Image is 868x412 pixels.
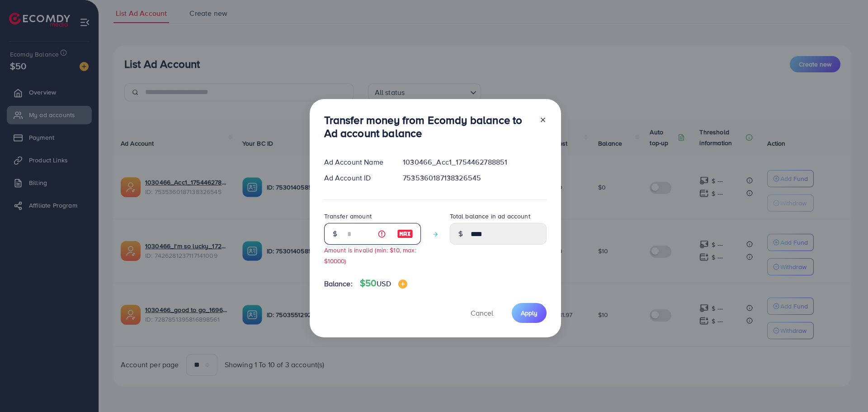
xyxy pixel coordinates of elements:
span: USD [377,279,391,289]
label: Transfer amount [324,212,372,221]
span: Balance: [324,279,353,289]
div: 7535360187138326545 [396,173,553,183]
iframe: Chat [830,371,861,405]
img: image [397,228,413,239]
button: Cancel [459,303,505,322]
img: image [398,279,407,289]
small: Amount is invalid (min: $10, max: $10000) [324,246,416,265]
div: Ad Account Name [317,157,396,167]
button: Apply [512,303,547,322]
h3: Transfer money from Ecomdy balance to Ad account balance [324,114,532,140]
span: Apply [521,308,538,317]
label: Total balance in ad account [450,212,530,221]
h4: $50 [360,278,407,289]
div: 1030466_Acc1_1754462788851 [396,157,553,167]
div: Ad Account ID [317,173,396,183]
span: Cancel [471,308,493,318]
